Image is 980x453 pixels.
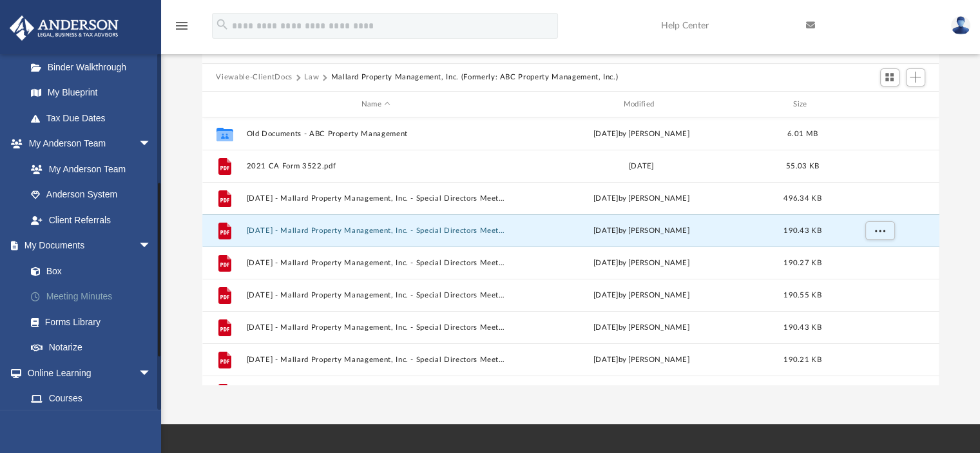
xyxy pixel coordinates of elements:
[834,99,924,110] div: id
[18,54,171,80] a: Binder Walkthrough
[785,163,818,170] span: 55.03 KB
[18,386,164,412] a: Courses
[18,258,164,284] a: Box
[18,335,171,361] a: Notarize
[246,323,506,332] button: [DATE] - Mallard Property Management, Inc. - Special Directors Meeting - DocuSigned.pdf
[6,15,122,41] img: Anderson Advisors Platinum Portal
[512,322,771,334] div: [DATE] by [PERSON_NAME]
[783,259,821,267] span: 190.27 KB
[216,72,292,83] button: Viewable-ClientDocs
[512,354,771,366] div: [DATE] by [PERSON_NAME]
[139,131,164,157] span: arrow_drop_down
[906,68,925,86] button: Add
[245,99,505,110] div: Name
[9,131,164,157] a: My Anderson Teamarrow_drop_down
[202,117,939,385] div: grid
[246,162,506,170] button: 2021 CA Form 3522.pdf
[18,156,158,182] a: My Anderson Team
[207,99,240,110] div: id
[512,193,771,205] div: [DATE] by [PERSON_NAME]
[331,72,618,83] button: Mallard Property Management, Inc. (Formerly: ABC Property Management, Inc.)
[139,360,164,387] span: arrow_drop_down
[880,68,899,86] button: Switch to Grid View
[512,225,771,237] div: [DATE] by [PERSON_NAME]
[304,72,319,83] button: Law
[783,356,821,363] span: 190.21 KB
[9,360,164,386] a: Online Learningarrow_drop_down
[783,227,821,234] span: 190.43 KB
[246,194,506,203] button: [DATE] - Mallard Property Management, Inc. - Special Directors Meeting - DocuSigned.pdf
[512,128,771,140] div: [DATE] by [PERSON_NAME]
[174,18,189,34] i: menu
[246,130,506,138] button: Old Documents - ABC Property Management
[512,161,771,172] div: [DATE]
[776,99,828,110] div: Size
[512,290,771,301] div: [DATE] by [PERSON_NAME]
[215,17,229,32] i: search
[783,195,821,202] span: 496.34 KB
[246,291,506,299] button: [DATE] - Mallard Property Management, Inc. - Special Directors Meeting - DocuSigned.pdf
[9,233,171,259] a: My Documentsarrow_drop_down
[18,80,164,106] a: My Blueprint
[18,207,164,233] a: Client Referrals
[246,226,506,235] button: [DATE] - Mallard Property Management, Inc. - Special Directors Meeting - DocuSigned.pdf
[787,130,818,137] span: 6.01 MB
[18,284,171,310] a: Meeting Minutes
[951,16,970,35] img: User Pic
[18,105,171,131] a: Tax Due Dates
[246,259,506,267] button: [DATE] - Mallard Property Management, Inc. - Special Directors Meeting - DocuSigned.pdf
[865,221,894,241] button: More options
[174,25,189,34] a: menu
[246,356,506,364] button: [DATE] - Mallard Property Management, Inc. - Special Directors Meeting - DocuSigned.pdf
[512,257,771,269] div: [DATE] by [PERSON_NAME]
[511,99,771,110] div: Modified
[139,233,164,259] span: arrow_drop_down
[18,182,164,208] a: Anderson System
[783,292,821,299] span: 190.55 KB
[18,309,164,335] a: Forms Library
[783,324,821,331] span: 190.43 KB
